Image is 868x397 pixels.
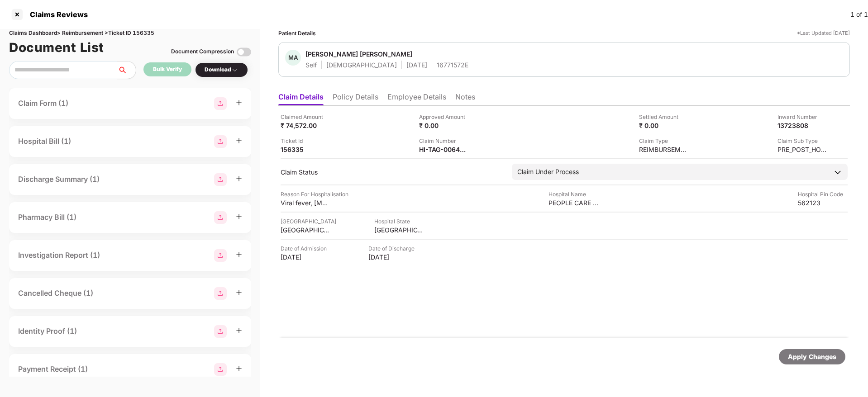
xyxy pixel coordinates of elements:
div: 13723808 [777,121,827,130]
span: search [117,66,136,74]
div: Settled Amount [639,113,689,121]
div: Pharmacy Bill (1) [18,212,76,223]
li: Notes [455,92,475,105]
div: [GEOGRAPHIC_DATA] [281,217,336,226]
div: PEOPLE CARE HOSPITAL [548,198,598,207]
img: svg+xml;base64,PHN2ZyBpZD0iR3JvdXBfMjg4MTMiIGRhdGEtbmFtZT0iR3JvdXAgMjg4MTMiIHhtbG5zPSJodHRwOi8vd3... [214,325,227,338]
span: plus [236,99,242,106]
div: 1 of 1 [850,9,868,19]
div: Document Compression [171,47,234,56]
span: plus [236,365,242,372]
div: Date of Admission [281,244,330,253]
div: HI-TAG-006404706(0) [419,145,469,154]
div: Download [205,66,238,74]
div: *Last Updated [DATE] [797,29,850,38]
div: Patient Details [278,29,316,38]
div: 156335 [281,145,330,154]
div: ₹ 74,572.00 [281,121,330,130]
div: [GEOGRAPHIC_DATA] [374,226,424,234]
span: plus [236,137,242,144]
span: plus [236,213,242,220]
div: Hospital Name [548,190,598,198]
div: [DATE] [368,253,418,261]
div: Claim Sub Type [777,137,827,145]
div: [DEMOGRAPHIC_DATA] [326,61,397,69]
div: Payment Receipt (1) [18,364,88,375]
div: Ticket Id [281,137,330,145]
div: Cancelled Cheque (1) [18,288,93,299]
li: Policy Details [333,92,378,105]
div: Viral fever, [MEDICAL_DATA] [281,198,330,207]
div: Claim Under Process [517,167,579,177]
span: plus [236,251,242,258]
div: Self [305,61,317,69]
div: Inward Number [777,113,827,121]
div: 16771572E [437,61,468,69]
div: Claims Reviews [24,10,88,19]
div: Claims Dashboard > Reimbursement > Ticket ID 156335 [9,29,251,38]
img: svg+xml;base64,PHN2ZyBpZD0iR3JvdXBfMjg4MTMiIGRhdGEtbmFtZT0iR3JvdXAgMjg4MTMiIHhtbG5zPSJodHRwOi8vd3... [214,363,227,376]
div: Claim Status [281,168,503,176]
img: svg+xml;base64,PHN2ZyBpZD0iR3JvdXBfMjg4MTMiIGRhdGEtbmFtZT0iR3JvdXAgMjg4MTMiIHhtbG5zPSJodHRwOi8vd3... [214,97,227,110]
div: ₹ 0.00 [639,121,689,130]
div: [DATE] [281,253,330,261]
img: svg+xml;base64,PHN2ZyBpZD0iR3JvdXBfMjg4MTMiIGRhdGEtbmFtZT0iR3JvdXAgMjg4MTMiIHhtbG5zPSJodHRwOi8vd3... [214,287,227,300]
img: svg+xml;base64,PHN2ZyBpZD0iR3JvdXBfMjg4MTMiIGRhdGEtbmFtZT0iR3JvdXAgMjg4MTMiIHhtbG5zPSJodHRwOi8vd3... [214,135,227,148]
div: Claim Number [419,137,469,145]
img: svg+xml;base64,PHN2ZyBpZD0iVG9nZ2xlLTMyeDMyIiB4bWxucz0iaHR0cDovL3d3dy53My5vcmcvMjAwMC9zdmciIHdpZH... [237,45,251,59]
div: ₹ 0.00 [419,121,469,130]
div: Claim Type [639,137,689,145]
div: Investigation Report (1) [18,250,100,261]
div: [PERSON_NAME] [PERSON_NAME] [305,50,412,58]
button: search [117,61,136,79]
div: Bulk Verify [153,65,182,74]
div: Apply Changes [788,352,836,362]
div: Approved Amount [419,113,469,121]
div: Hospital Bill (1) [18,136,71,147]
li: Employee Details [387,92,446,105]
div: [GEOGRAPHIC_DATA] [281,226,330,234]
div: REIMBURSEMENT [639,145,689,154]
div: Claim Form (1) [18,98,68,109]
div: Claimed Amount [281,113,330,121]
div: Date of Discharge [368,244,418,253]
div: Discharge Summary (1) [18,174,100,185]
div: 562123 [798,198,848,207]
img: svg+xml;base64,PHN2ZyBpZD0iR3JvdXBfMjg4MTMiIGRhdGEtbmFtZT0iR3JvdXAgMjg4MTMiIHhtbG5zPSJodHRwOi8vd3... [214,173,227,186]
img: svg+xml;base64,PHN2ZyBpZD0iR3JvdXBfMjg4MTMiIGRhdGEtbmFtZT0iR3JvdXAgMjg4MTMiIHhtbG5zPSJodHRwOi8vd3... [214,211,227,224]
div: MA [285,50,301,66]
h1: Document List [9,38,104,57]
div: Hospital State [374,217,424,226]
img: downArrowIcon [833,168,842,177]
span: plus [236,327,242,334]
img: svg+xml;base64,PHN2ZyBpZD0iR3JvdXBfMjg4MTMiIGRhdGEtbmFtZT0iR3JvdXAgMjg4MTMiIHhtbG5zPSJodHRwOi8vd3... [214,249,227,262]
div: Identity Proof (1) [18,326,77,337]
span: plus [236,175,242,182]
img: svg+xml;base64,PHN2ZyBpZD0iRHJvcGRvd24tMzJ4MzIiIHhtbG5zPSJodHRwOi8vd3d3LnczLm9yZy8yMDAwL3N2ZyIgd2... [231,66,238,74]
div: Reason For Hospitalisation [281,190,348,198]
div: [DATE] [406,61,427,69]
div: Hospital Pin Code [798,190,848,198]
span: plus [236,289,242,296]
div: PRE_POST_HOSPITALIZATION_REIMBURSEMENT [777,145,827,154]
li: Claim Details [278,92,324,105]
